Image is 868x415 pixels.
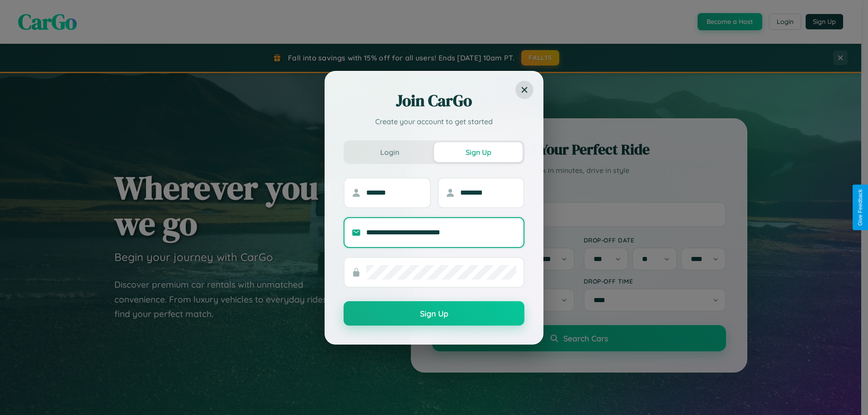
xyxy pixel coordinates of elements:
p: Create your account to get started [344,116,524,127]
button: Sign Up [344,301,524,326]
button: Sign Up [434,142,523,162]
div: Give Feedback [857,189,863,226]
h2: Join CarGo [344,90,524,112]
button: Login [345,142,434,162]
